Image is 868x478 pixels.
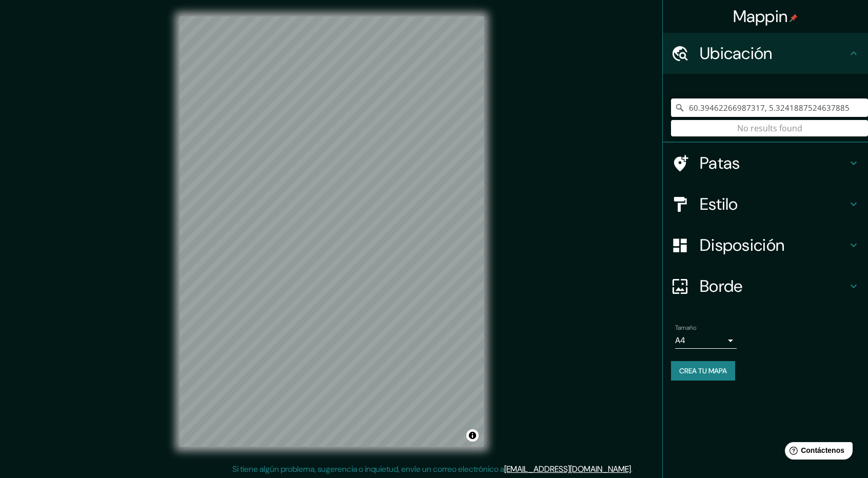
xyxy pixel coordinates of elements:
[679,366,727,375] font: Crea tu mapa
[634,463,636,474] font: .
[700,193,738,215] font: Estilo
[700,152,740,174] font: Patas
[504,464,631,474] a: [EMAIL_ADDRESS][DOMAIN_NAME]
[675,335,685,346] font: A4
[663,266,868,307] div: Borde
[663,184,868,225] div: Estilo
[777,438,857,467] iframe: Lanzador de widgets de ayuda
[700,234,784,256] font: Disposición
[663,33,868,74] div: Ubicación
[671,361,735,381] button: Crea tu mapa
[675,324,696,332] font: Tamaño
[663,143,868,184] div: Patas
[671,120,868,136] div: No results found
[671,98,868,117] input: Elige tu ciudad o zona
[663,225,868,266] div: Disposición
[180,16,484,447] canvas: Mapa
[790,14,798,22] img: pin-icon.png
[466,429,479,442] button: Activar o desactivar atribución
[631,464,633,474] font: .
[675,332,737,349] div: A4
[232,464,504,474] font: Si tiene algún problema, sugerencia o inquietud, envíe un correo electrónico a
[700,43,773,64] font: Ubicación
[633,463,634,474] font: .
[700,275,743,297] font: Borde
[733,6,788,27] font: Mappin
